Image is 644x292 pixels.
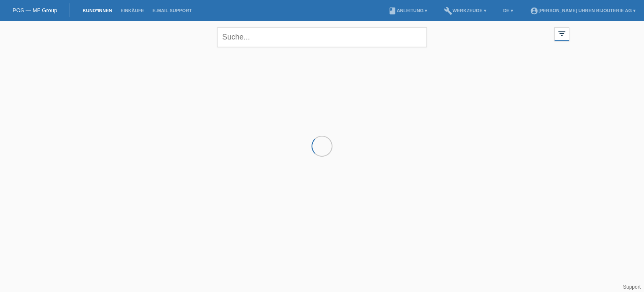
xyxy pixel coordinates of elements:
i: build [444,7,452,15]
a: account_circle[PERSON_NAME] Uhren Bijouterie AG ▾ [526,8,640,13]
a: Einkäufe [116,8,148,13]
input: Suche... [217,27,427,47]
a: Kund*innen [78,8,116,13]
i: account_circle [530,7,538,15]
i: book [388,7,397,15]
a: Support [623,284,641,290]
i: filter_list [557,29,566,38]
a: E-Mail Support [148,8,196,13]
a: POS — MF Group [13,7,57,13]
a: buildWerkzeuge ▾ [440,8,491,13]
a: DE ▾ [499,8,517,13]
a: bookAnleitung ▾ [384,8,431,13]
